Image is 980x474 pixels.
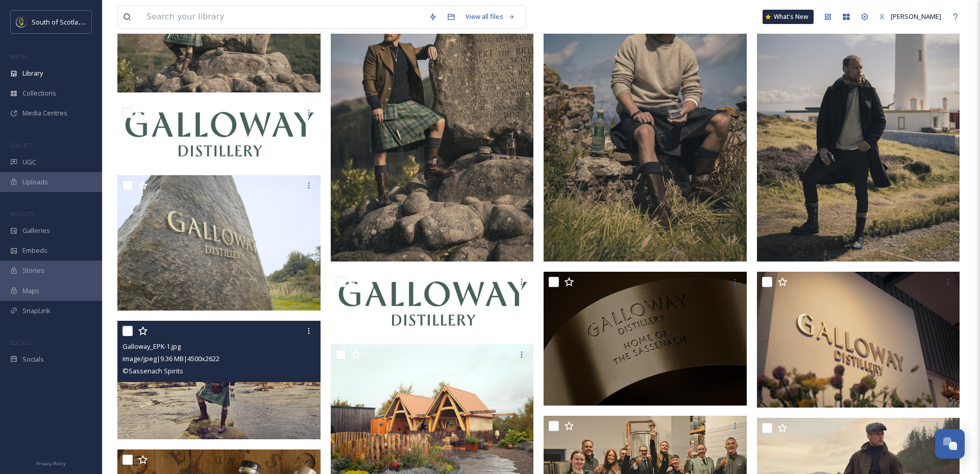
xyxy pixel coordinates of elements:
span: Collections [22,88,56,98]
img: Galloway_Sign_Interior.jpg [757,272,960,408]
img: Galloway_Sign_Exterior.jpg [117,175,321,311]
a: Privacy Policy [36,457,66,469]
span: UGC [22,157,36,167]
img: GD_Typemark_Dark_high-res.png [117,102,321,164]
a: View all files [460,7,520,27]
span: South of Scotland Destination Alliance [32,17,148,27]
span: image/jpeg | 9.36 MB | 4500 x 2622 [122,354,219,363]
span: [PERSON_NAME] [891,12,941,21]
span: MEDIA [10,53,28,60]
img: GD_Typemark_Dark_high-res.jpg [331,272,534,334]
span: Uploads [22,177,48,187]
img: GD_Copper_Home-of-Sassenach-high-res.jpg [544,272,747,406]
span: Library [22,68,43,78]
img: images.jpeg [16,17,27,27]
span: Maps [22,286,39,296]
input: Search your library [141,6,424,28]
span: Stories [22,266,44,275]
span: COLLECT [10,141,32,149]
span: SOCIALS [10,339,31,346]
span: © Sassenach Spirits [122,366,183,375]
button: Open Chat [935,429,965,459]
span: Galleries [22,226,50,235]
a: What's New [763,10,814,24]
a: [PERSON_NAME] [874,7,946,27]
span: WIDGETS [10,210,34,218]
span: Galloway_EPK-1.jpg [122,342,181,351]
span: Media Centres [22,108,67,118]
span: Socials [22,354,44,364]
span: Embeds [22,246,47,255]
span: Privacy Policy [36,460,66,467]
span: SnapLink [22,306,51,316]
